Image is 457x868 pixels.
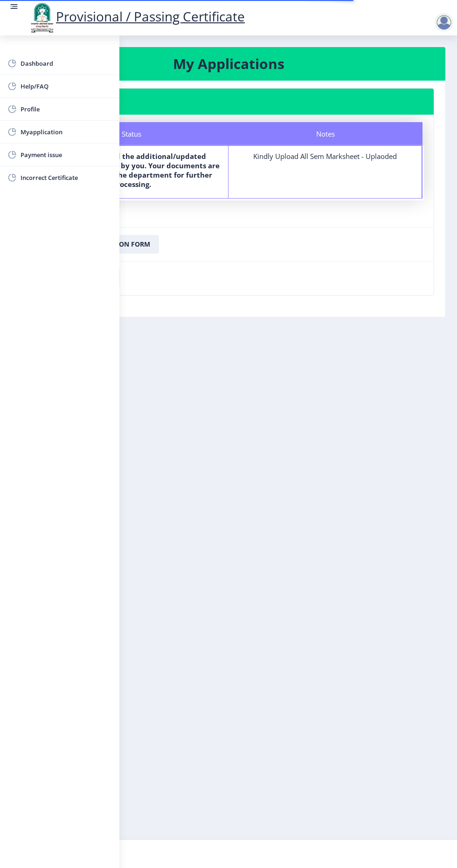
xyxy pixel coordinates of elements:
[21,103,112,115] span: Profile
[21,126,112,138] span: Myapplication
[21,81,112,92] span: Help/FAQ
[21,58,112,69] span: Dashboard
[44,152,220,189] b: We have received the additional/updated documents uploaded by you. Your documents are being check...
[21,149,112,160] span: Payment issue
[23,89,434,115] nb-card-header: Application 2190
[23,55,434,73] h3: My Applications
[237,152,413,161] div: Kindly Upload All Sem Marksheet - Uplaoded
[28,2,56,34] img: logo
[228,122,422,145] div: Notes
[21,172,112,183] span: Incorrect Certificate
[28,7,245,25] a: Provisional / Passing Certificate
[35,122,228,145] div: Status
